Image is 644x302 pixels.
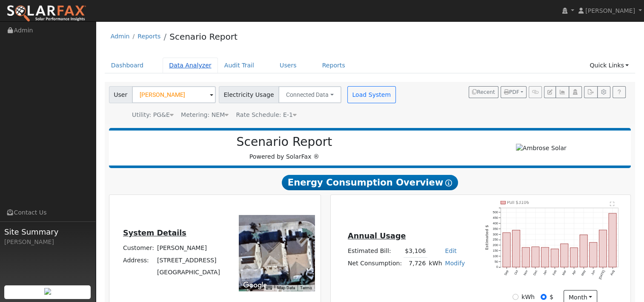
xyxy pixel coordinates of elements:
text: May [580,270,586,277]
h2: Scenario Report [117,135,451,149]
a: Data Analyzer [163,58,218,73]
text: 400 [492,221,498,225]
text: 300 [492,232,498,236]
button: Edit User [544,86,556,98]
a: Reports [316,58,352,73]
a: Edit [445,247,456,254]
text: 250 [492,238,498,242]
text: 50 [494,260,498,264]
a: Audit Trail [218,58,260,73]
td: Customer: [121,242,155,254]
text: [DATE] [598,270,606,280]
td: kWh [427,257,444,270]
rect: onclick="" [522,247,530,267]
span: PDF [504,89,519,95]
td: Address: [121,254,155,266]
span: Alias: HE1 [236,111,297,118]
input: kWh [512,294,518,300]
a: Admin [111,33,130,40]
u: Annual Usage [348,232,406,240]
text: 450 [492,216,498,220]
a: Scenario Report [169,32,238,42]
button: Keyboard shortcuts [266,285,272,291]
img: Ambrose Solar [516,144,567,153]
span: Site Summary [4,226,91,238]
text: 150 [492,249,498,253]
button: Connected Data [278,86,341,103]
a: Quick Links [583,58,635,73]
rect: onclick="" [580,235,587,267]
rect: onclick="" [599,230,607,267]
rect: onclick="" [532,247,539,267]
td: [GEOGRAPHIC_DATA] [155,266,221,278]
a: Modify [445,260,465,267]
a: Help Link [613,86,626,98]
text: 500 [492,210,498,214]
text: Estimated $ [485,225,489,250]
text: 200 [492,243,498,247]
text: Sep [503,270,509,276]
a: Users [273,58,303,73]
img: Google [241,280,269,291]
button: Map Data [277,285,295,291]
text: 0 [496,265,498,269]
text: Jun [590,270,596,276]
span: [PERSON_NAME] [585,7,635,14]
rect: onclick="" [590,242,597,267]
rect: onclick="" [561,244,568,267]
button: Settings [597,86,610,98]
div: [PERSON_NAME] [4,238,91,247]
button: Multi-Series Graph [555,86,569,98]
text: Nov [523,270,529,276]
text: Jan [542,270,548,276]
button: Login As [569,86,582,98]
rect: onclick="" [541,247,549,267]
text: Dec [532,270,538,276]
a: Terms (opens in new tab) [300,285,312,290]
i: Show Help [445,180,452,186]
text: Pull $3106 [507,200,529,205]
rect: onclick="" [551,249,558,267]
a: Reports [137,33,160,40]
td: Net Consumption: [346,257,403,270]
td: [STREET_ADDRESS] [155,254,221,266]
text: Oct [513,270,519,276]
input: Select a User [132,86,216,103]
text: Apr [571,269,577,276]
text: 350 [492,227,498,231]
text: 100 [492,254,498,258]
u: System Details [123,229,186,237]
div: Powered by SolarFax ® [113,135,456,161]
text: Aug [610,270,615,276]
a: Open this area in Google Maps (opens a new window) [241,280,269,291]
rect: onclick="" [609,213,616,267]
label: $ [550,293,553,302]
button: Export Interval Data [584,86,597,98]
text:  [610,201,615,206]
text: Mar [561,269,567,276]
td: Estimated Bill: [346,245,403,257]
text: Feb [552,270,557,276]
rect: onclick="" [512,230,520,267]
div: Metering: NEM [181,110,229,119]
rect: onclick="" [503,232,510,267]
rect: onclick="" [570,248,578,267]
td: 7,726 [404,257,427,270]
button: Load System [347,86,396,103]
img: SolarFax [6,5,86,23]
input: $ [541,294,547,300]
div: Utility: PG&E [132,110,174,119]
img: retrieve [44,288,51,295]
button: Recent [469,86,498,98]
span: Electricity Usage [219,86,279,103]
a: Dashboard [105,58,150,73]
span: User [109,86,132,103]
label: kWh [521,293,535,302]
td: $3,106 [404,245,427,257]
td: [PERSON_NAME] [155,242,221,254]
span: Energy Consumption Overview [282,175,458,190]
button: PDF [501,86,527,98]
